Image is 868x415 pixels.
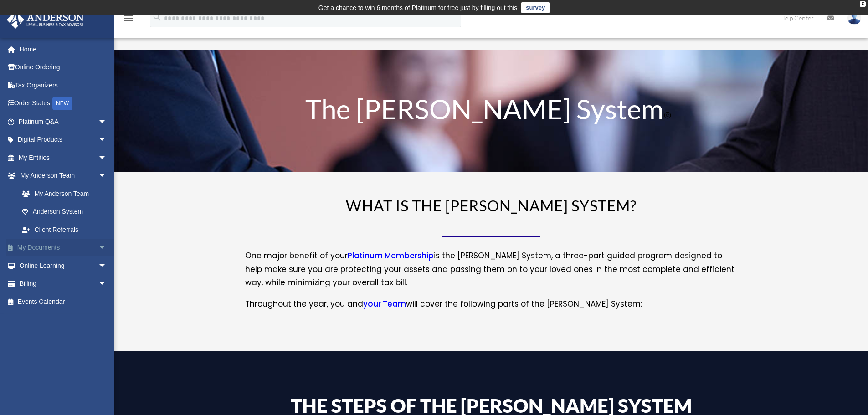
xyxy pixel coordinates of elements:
[6,239,121,257] a: My Documentsarrow_drop_down
[52,97,72,110] div: NEW
[4,11,87,29] img: Anderson Advisors Platinum Portal
[123,13,134,24] i: menu
[6,292,121,311] a: Events Calendar
[348,250,434,266] a: Platinum Membership
[98,239,116,257] span: arrow_drop_down
[521,2,550,13] a: survey
[123,16,134,24] a: menu
[98,256,116,275] span: arrow_drop_down
[6,256,121,275] a: Online Learningarrow_drop_down
[6,275,121,293] a: Billingarrow_drop_down
[847,11,861,25] img: User Pic
[318,2,518,13] div: Get a chance to win 6 months of Platinum for free just by filling out this
[245,95,737,127] h1: The [PERSON_NAME] System
[6,167,121,185] a: My Anderson Teamarrow_drop_down
[13,203,116,221] a: Anderson System
[98,167,116,185] span: arrow_drop_down
[6,149,121,167] a: My Entitiesarrow_drop_down
[6,94,121,113] a: Order StatusNEW
[6,113,121,131] a: Platinum Q&Aarrow_drop_down
[6,131,121,149] a: Digital Productsarrow_drop_down
[245,297,737,311] p: Throughout the year, you and will cover the following parts of the [PERSON_NAME] System:
[6,58,121,77] a: Online Ordering
[346,196,637,215] span: WHAT IS THE [PERSON_NAME] SYSTEM?
[98,113,116,131] span: arrow_drop_down
[13,220,121,239] a: Client Referrals
[152,12,162,22] i: search
[6,76,121,94] a: Tax Organizers
[860,1,866,7] div: close
[6,40,121,58] a: Home
[363,298,406,314] a: your Team
[98,149,116,167] span: arrow_drop_down
[98,275,116,293] span: arrow_drop_down
[98,131,116,149] span: arrow_drop_down
[245,249,737,297] p: One major benefit of your is the [PERSON_NAME] System, a three-part guided program designed to he...
[13,184,121,203] a: My Anderson Team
